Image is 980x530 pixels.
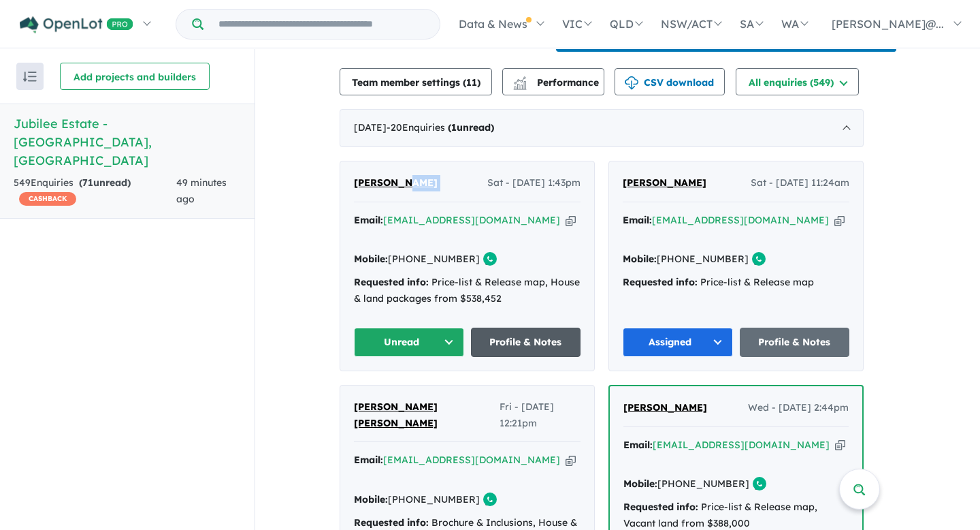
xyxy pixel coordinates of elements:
[471,328,581,357] a: Profile & Notes
[623,439,653,451] strong: Email:
[834,213,845,228] button: Copy
[623,328,733,357] button: Assigned
[383,454,560,466] a: [EMAIL_ADDRESS][DOMAIN_NAME]
[740,328,850,357] a: Profile & Notes
[657,253,749,265] a: [PHONE_NUMBER]
[354,399,500,432] a: [PERSON_NAME] [PERSON_NAME]
[388,253,480,265] a: [PHONE_NUMBER]
[615,68,725,95] button: CSV download
[354,176,438,189] span: [PERSON_NAME]
[354,214,383,226] strong: Email:
[79,176,131,189] strong: ( unread)
[466,76,477,89] span: 11
[14,175,176,208] div: 549 Enquir ies
[451,121,457,134] span: 1
[623,214,652,226] strong: Email:
[653,439,830,451] a: [EMAIL_ADDRESS][DOMAIN_NAME]
[176,176,227,205] span: 49 minutes ago
[354,493,388,505] strong: Mobile:
[354,253,388,265] strong: Mobile:
[60,63,210,90] button: Add projects and builders
[20,16,133,33] img: Openlot PRO Logo White
[513,81,527,90] img: bar-chart.svg
[748,400,849,416] span: Wed - [DATE] 2:44pm
[82,176,93,189] span: 71
[623,253,657,265] strong: Mobile:
[623,501,698,513] strong: Requested info:
[514,76,526,84] img: line-chart.svg
[652,214,829,226] a: [EMAIL_ADDRESS][DOMAIN_NAME]
[340,68,492,95] button: Team member settings (11)
[354,175,438,191] a: [PERSON_NAME]
[566,453,576,467] button: Copy
[623,275,849,291] div: Price-list & Release map
[354,516,429,529] strong: Requested info:
[500,399,581,432] span: Fri - [DATE] 12:21pm
[835,438,845,452] button: Copy
[487,175,581,191] span: Sat - [DATE] 1:43pm
[23,72,37,82] img: sort.svg
[623,478,657,490] strong: Mobile:
[206,10,437,39] input: Try estate name, suburb, builder or developer
[340,109,864,147] div: [DATE]
[623,400,707,416] a: [PERSON_NAME]
[515,76,599,89] span: Performance
[736,68,859,95] button: All enquiries (549)
[354,276,429,288] strong: Requested info:
[832,17,944,31] span: [PERSON_NAME]@...
[623,176,706,189] span: [PERSON_NAME]
[751,175,849,191] span: Sat - [DATE] 11:24am
[354,454,383,466] strong: Email:
[354,328,464,357] button: Unread
[657,478,749,490] a: [PHONE_NUMBER]
[387,121,494,134] span: - 20 Enquir ies
[14,114,241,170] h5: Jubilee Estate - [GEOGRAPHIC_DATA] , [GEOGRAPHIC_DATA]
[388,493,480,505] a: [PHONE_NUMBER]
[625,76,638,90] img: download icon
[623,276,698,288] strong: Requested info:
[19,192,76,206] span: CASHBACK
[566,213,576,228] button: Copy
[383,214,560,226] a: [EMAIL_ADDRESS][DOMAIN_NAME]
[623,175,706,191] a: [PERSON_NAME]
[623,401,707,414] span: [PERSON_NAME]
[448,121,494,134] strong: ( unread)
[354,401,438,429] span: [PERSON_NAME] [PERSON_NAME]
[502,68,604,95] button: Performance
[354,275,581,307] div: Price-list & Release map, House & land packages from $538,452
